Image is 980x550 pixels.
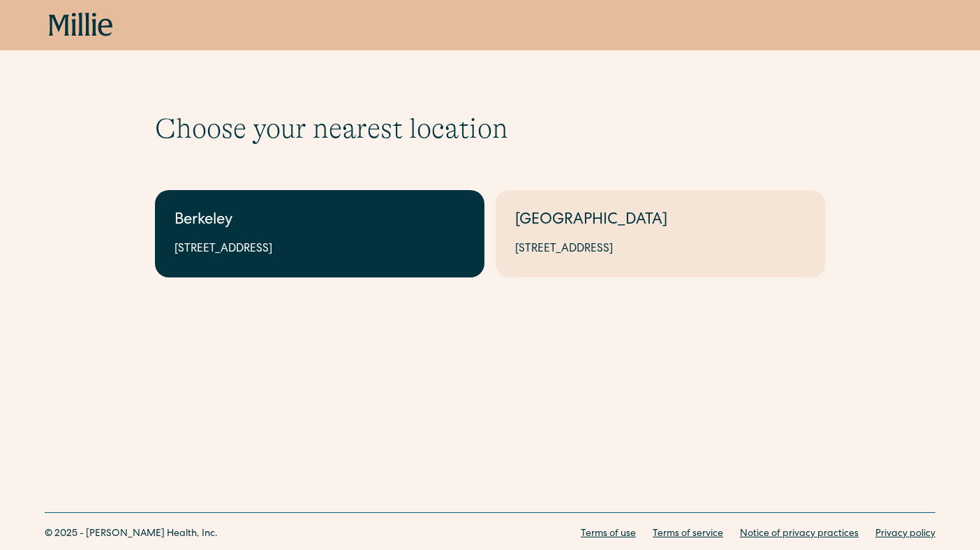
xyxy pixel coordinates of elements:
h1: Choose your nearest location [155,112,825,145]
a: [GEOGRAPHIC_DATA][STREET_ADDRESS] [496,190,825,277]
div: [STREET_ADDRESS] [515,241,805,258]
a: Terms of use [581,527,636,542]
a: Privacy policy [875,527,935,542]
div: © 2025 - [PERSON_NAME] Health, Inc. [45,527,218,542]
div: [GEOGRAPHIC_DATA] [515,210,805,233]
a: Terms of service [653,527,723,542]
a: Notice of privacy practices [740,527,859,542]
a: Berkeley[STREET_ADDRESS] [155,190,484,277]
div: [STREET_ADDRESS] [175,241,465,258]
div: Berkeley [175,210,465,233]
